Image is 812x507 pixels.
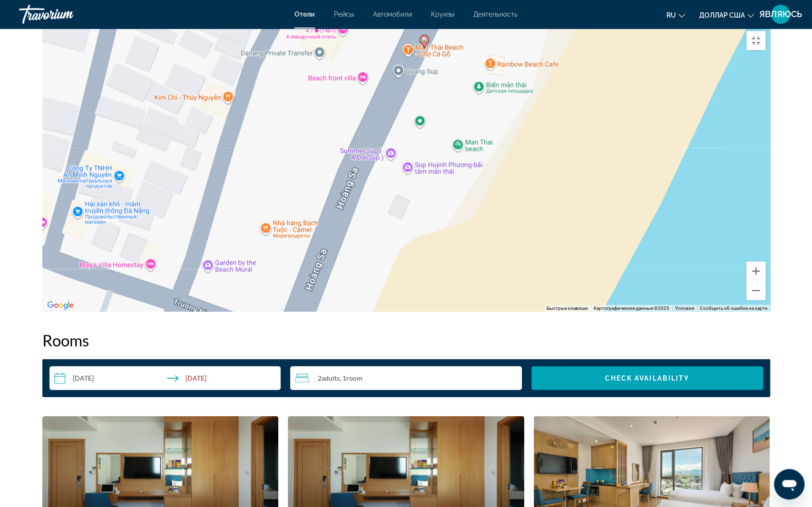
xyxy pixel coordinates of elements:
a: Рейсы [334,10,354,18]
a: Условия (ссылка откроется в новой вкладке) [675,306,694,311]
button: Включить полноэкранный режим [746,31,765,50]
font: доллар США [699,11,745,19]
button: Изменить язык [666,8,685,22]
span: 2 [318,374,340,382]
a: Травориум [19,2,114,27]
span: Check Availability [605,374,689,382]
a: Автомобили [373,10,412,18]
button: Уменьшить [746,281,765,300]
a: Отели [294,10,315,18]
button: Check Availability [531,366,763,390]
a: Деятельность [473,10,518,18]
a: Круизы [431,10,454,18]
font: ru [666,11,676,19]
div: Search widget [49,366,763,390]
button: Изменить валюту [699,8,754,22]
button: Быстрые клавиши [547,305,588,312]
h2: Rooms [42,331,770,350]
iframe: Кнопка запуска окна обмена сообщениями [774,469,804,499]
span: Adults [322,374,340,382]
button: Увеличить [746,262,765,281]
font: ЯВЛЯЮСЬ [759,9,802,19]
button: Меню пользователя [768,4,793,24]
span: , 1 [340,374,362,382]
button: Check-in date: Jan 7, 2026 Check-out date: Jan 12, 2026 [49,366,281,390]
span: Картографические данные ©2025 [594,306,669,311]
button: Travelers: 2 adults, 0 children [290,366,522,390]
img: Google [45,299,76,312]
span: Room [346,374,362,382]
a: Сообщить об ошибке на карте [700,306,767,311]
a: Открыть эту область в Google Картах (в новом окне) [45,299,76,312]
